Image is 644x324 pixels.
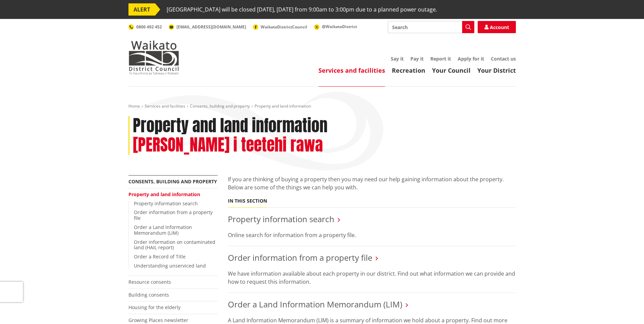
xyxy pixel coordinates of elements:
p: If you are thinking of buying a property then you may need our help gaining information about the... [228,175,516,191]
a: Order information on contaminated land (HAIL report) [134,239,215,251]
span: ALERT [128,3,155,16]
h1: Property and land information [133,116,328,136]
span: WaikatoDistrictCouncil [261,24,307,30]
a: Resource consents [128,279,171,285]
a: Services and facilities [318,66,385,74]
a: Apply for it [458,55,484,62]
a: Home [128,103,140,109]
a: Understanding unserviced land [134,262,206,269]
a: Order a Land Information Memorandum (LIM) [134,224,192,236]
a: WaikatoDistrictCouncil [253,24,307,30]
p: Online search for information from a property file. [228,231,516,239]
span: @WaikatoDistrict [322,24,357,29]
a: Property and land information [128,191,200,198]
a: Building consents [128,292,169,298]
a: Contact us [491,55,516,62]
p: We have information available about each property in our district. Find out what information we c... [228,270,516,286]
h2: [PERSON_NAME] i teetehi rawa [133,135,323,155]
a: Consents, building and property [190,103,250,109]
span: [GEOGRAPHIC_DATA] will be closed [DATE], [DATE] from 9:00am to 3:00pm due to a planned power outage. [167,3,437,16]
a: Say it [391,55,404,62]
a: Property information search [228,213,334,225]
a: Housing for the elderly [128,304,181,310]
a: Services and facilities [145,103,185,109]
a: Growing Places newsletter [128,317,188,323]
a: Order information from a property file [228,252,372,263]
a: Property information search [134,200,198,207]
a: Recreation [392,66,425,74]
a: Report it [430,55,451,62]
img: Waikato District Council - Te Kaunihera aa Takiwaa o Waikato [128,41,179,74]
h5: In this section [228,198,267,204]
span: [EMAIL_ADDRESS][DOMAIN_NAME] [176,24,246,30]
a: Your District [477,66,516,74]
a: [EMAIL_ADDRESS][DOMAIN_NAME] [169,24,246,30]
a: Order a Record of Title [134,253,186,260]
a: Account [478,21,516,33]
a: @WaikatoDistrict [314,24,357,29]
a: Your Council [432,66,471,74]
a: Order a Land Information Memorandum (LIM) [228,299,402,310]
input: Search input [388,21,474,33]
a: 0800 492 452 [128,24,162,30]
nav: breadcrumb [128,103,516,109]
span: 0800 492 452 [136,24,162,30]
span: Property and land information [255,103,311,109]
a: Consents, building and property [128,178,217,185]
a: Pay it [410,55,424,62]
a: Order information from a property file [134,209,213,221]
